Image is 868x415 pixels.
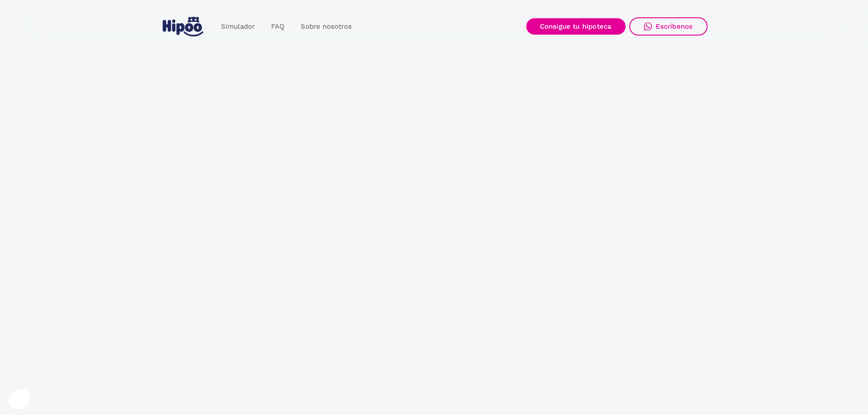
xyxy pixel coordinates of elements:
[161,13,205,40] a: home
[656,22,693,31] div: Escríbenos
[526,18,626,35] a: Consigue tu hipoteca
[213,18,263,36] a: Simulador
[629,17,708,36] a: Escríbenos
[263,18,293,36] a: FAQ
[293,18,360,36] a: Sobre nosotros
